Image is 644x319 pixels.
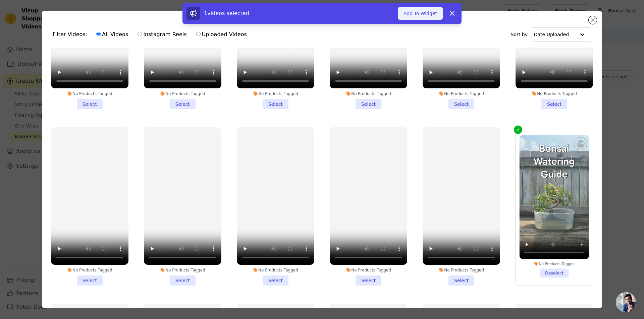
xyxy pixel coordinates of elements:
[511,27,592,42] div: Sort by:
[51,267,128,273] div: No Products Tagged
[398,7,443,20] button: Add To Widget
[516,91,593,96] div: No Products Tagged
[330,91,407,96] div: No Products Tagged
[53,27,251,42] div: Filter Videos:
[330,267,407,273] div: No Products Tagged
[423,267,500,273] div: No Products Tagged
[423,91,500,96] div: No Products Tagged
[237,91,314,96] div: No Products Tagged
[196,30,247,39] label: Uploaded Videos
[144,267,221,273] div: No Products Tagged
[520,261,589,266] div: No Products Tagged
[144,91,221,96] div: No Products Tagged
[96,30,128,39] label: All Videos
[616,292,636,312] a: Open chat
[51,91,128,96] div: No Products Tagged
[137,30,187,39] label: Instagram Reels
[237,267,314,273] div: No Products Tagged
[204,10,249,16] span: 1 videos selected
